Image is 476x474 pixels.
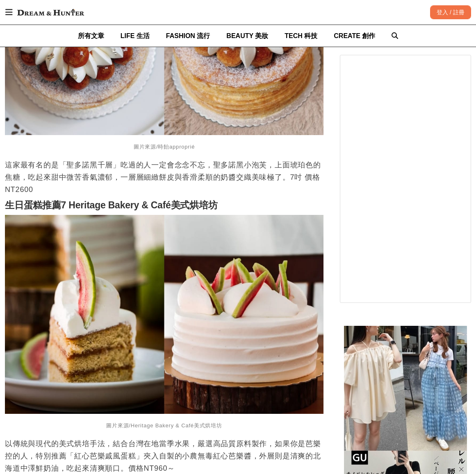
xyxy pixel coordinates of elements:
[134,144,195,150] span: 圖片來源/時飴approprié
[13,5,88,20] img: Dream & Hunter
[121,25,150,47] a: LIFE 生活
[166,25,210,47] a: FASHION 流行
[334,32,375,39] span: CREATE 創作
[78,32,104,39] span: 所有文章
[121,32,150,39] span: LIFE 生活
[430,5,471,19] div: 登入 / 註冊
[285,25,317,47] a: TECH 科技
[285,32,317,39] span: TECH 科技
[166,32,210,39] span: FASHION 流行
[5,159,323,196] p: 這家最有名的是「聖多諾黑千層」吃過的人一定會念念不忘，聖多諾黑小泡芙，上面琥珀色的焦糖，吃起來甜中微苦香氣濃郁，一層層細緻餅皮與香滑柔順的奶醬交織美味極了。7吋 價格NT2600
[5,200,218,210] strong: 生日蛋糕推薦7 Heritage Bakery & Café美式烘培坊
[106,422,222,429] span: 圖片來源/Heritage Bakery & Café美式烘培坊
[226,25,268,47] a: BEAUTY 美妝
[78,25,104,47] a: 所有文章
[334,25,375,47] a: CREATE 創作
[5,215,323,414] img: 生日蛋糕推薦！IG人氣爆棚8家「台北蛋糕店」保證不踩雷，壽星吃了心滿意足下次又再訂！
[226,32,268,39] span: BEAUTY 美妝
